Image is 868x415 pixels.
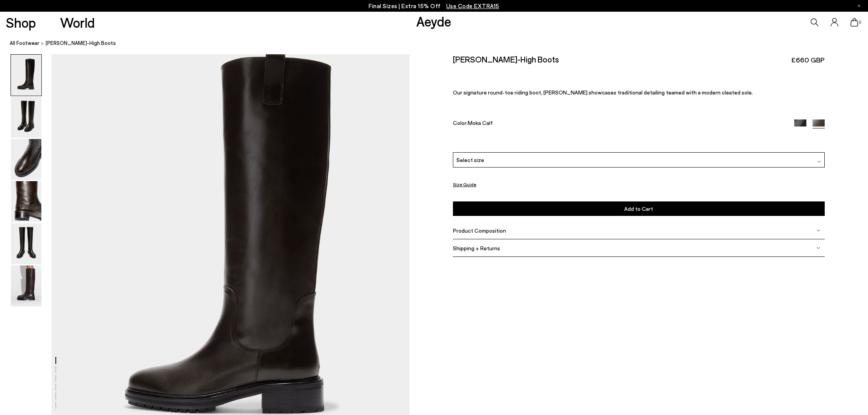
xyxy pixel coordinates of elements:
div: Color: [453,119,783,128]
p: Our signature round-toe riding boot, [PERSON_NAME] showcases traditional detailing teamed with a ... [453,89,825,96]
span: Shipping + Returns [453,245,500,251]
img: Henry Knee-High Boots - Image 2 [11,97,41,138]
img: svg%3E [817,228,820,232]
button: Size Guide [453,180,476,189]
img: Henry Knee-High Boots - Image 6 [11,265,41,306]
img: svg%3E [817,160,821,164]
a: World [60,16,95,29]
img: Henry Knee-High Boots - Image 1 [11,55,41,96]
span: Navigate to /collections/ss25-final-sizes [446,2,499,9]
a: All Footwear [10,39,39,47]
img: Henry Knee-High Boots - Image 3 [11,139,41,180]
img: Henry Knee-High Boots - Image 5 [11,223,41,264]
a: 0 [850,18,858,27]
a: Shop [6,16,36,29]
span: Moka Calf [468,119,493,126]
a: Aeyde [416,13,451,29]
span: £660 GBP [791,55,825,65]
img: Henry Knee-High Boots - Image 4 [11,181,41,222]
button: Add to Cart [453,201,825,216]
span: 0 [858,20,862,25]
p: Final Sizes | Extra 15% Off [369,1,499,11]
span: Add to Cart [624,205,653,212]
span: Select size [456,156,484,164]
img: svg%3E [817,246,820,250]
span: Product Composition [453,227,506,234]
span: [PERSON_NAME]-High Boots [46,39,116,47]
h2: [PERSON_NAME]-High Boots [453,54,559,64]
nav: breadcrumb [10,33,868,54]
